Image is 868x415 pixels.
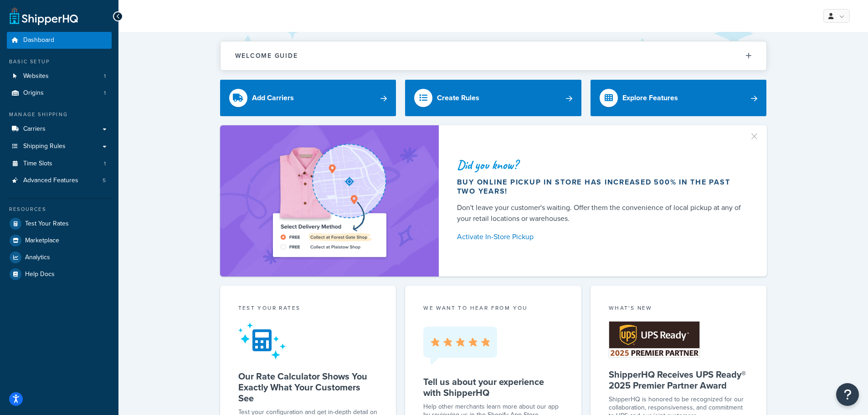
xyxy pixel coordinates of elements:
div: Test your rates [238,304,378,314]
a: Dashboard [7,32,112,49]
span: 1 [104,72,106,80]
li: Advanced Features [7,172,112,189]
div: Explore Features [622,92,678,104]
a: Create Rules [405,80,581,116]
button: Welcome Guide [221,41,766,70]
h5: Tell us about your experience with ShipperHQ [423,376,563,398]
img: ad-shirt-map-b0359fc47e01cab431d101c4b569394f6a03f54285957d908178d52f29eb9668.png [247,139,412,263]
p: we want to hear from you [423,304,563,312]
li: Origins [7,85,112,102]
span: Dashboard [23,36,54,44]
a: Test Your Rates [7,215,112,232]
div: Manage Shipping [7,111,112,118]
span: Websites [23,72,49,80]
a: Help Docs [7,266,112,282]
span: Help Docs [25,271,55,278]
span: Time Slots [23,160,52,168]
a: Websites1 [7,68,112,85]
span: 1 [104,89,106,97]
div: Create Rules [437,92,479,104]
span: Marketplace [25,237,59,245]
div: Add Carriers [252,92,294,104]
div: Don't leave your customer's waiting. Offer them the convenience of local pickup at any of your re... [457,202,745,224]
div: Buy online pickup in store has increased 500% in the past two years! [457,178,745,196]
h5: Our Rate Calculator Shows You Exactly What Your Customers See [238,371,378,404]
a: Carriers [7,121,112,138]
h2: Welcome Guide [235,52,298,59]
span: Analytics [25,254,50,261]
a: Activate In-Store Pickup [457,231,745,243]
span: 5 [103,177,106,184]
a: Analytics [7,249,112,266]
a: Marketplace [7,232,112,249]
a: Time Slots1 [7,155,112,172]
div: Resources [7,205,112,213]
h5: ShipperHQ Receives UPS Ready® 2025 Premier Partner Award [609,369,749,391]
span: Origins [23,89,44,97]
div: Basic Setup [7,58,112,66]
span: Advanced Features [23,177,78,184]
a: Explore Features [591,80,767,116]
a: Advanced Features5 [7,172,112,189]
div: Did you know? [457,159,745,171]
li: Time Slots [7,155,112,172]
div: What's New [609,304,749,314]
span: Shipping Rules [23,143,66,150]
li: Websites [7,68,112,85]
span: Test Your Rates [25,220,69,228]
button: Open Resource Center [836,383,859,406]
a: Origins1 [7,85,112,102]
span: Carriers [23,125,46,133]
a: Shipping Rules [7,138,112,155]
a: Add Carriers [220,80,396,116]
span: 1 [104,160,106,168]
